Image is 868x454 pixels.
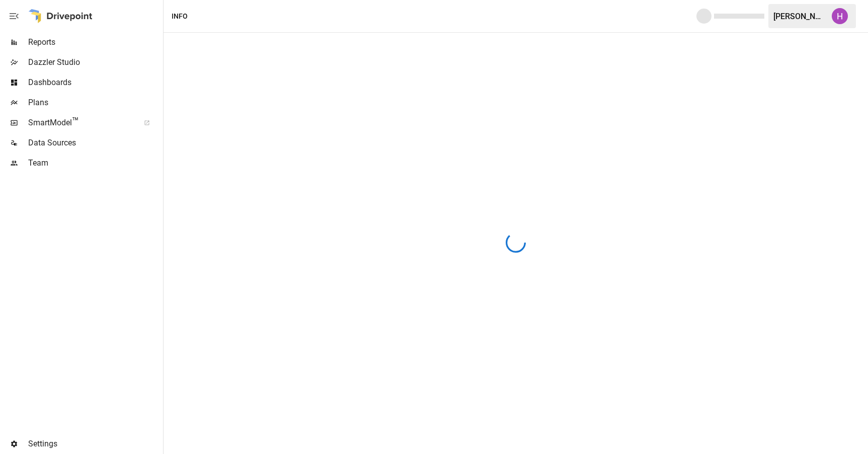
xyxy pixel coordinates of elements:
span: Reports [28,36,161,48]
span: Dashboards [28,77,161,89]
span: Team [28,157,161,169]
span: Settings [28,438,161,450]
span: Data Sources [28,137,161,149]
span: Plans [28,97,161,109]
img: Harry Antonio [832,8,848,24]
button: Harry Antonio [826,2,854,30]
span: Dazzler Studio [28,56,161,68]
span: ™ [72,115,79,128]
span: SmartModel [28,117,133,129]
div: [PERSON_NAME] [773,12,826,21]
